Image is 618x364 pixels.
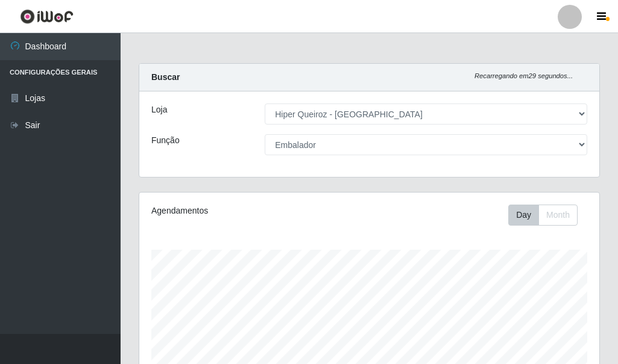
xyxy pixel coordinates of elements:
button: Month [538,205,578,226]
img: CoreUI Logo [20,9,74,24]
div: Toolbar with button groups [508,205,587,226]
label: Loja [151,103,167,116]
i: Recarregando em 29 segundos... [475,72,573,79]
div: First group [508,205,578,226]
label: Função [151,134,180,147]
div: Agendamentos [151,205,323,217]
strong: Buscar [151,72,180,82]
button: Day [508,205,539,226]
